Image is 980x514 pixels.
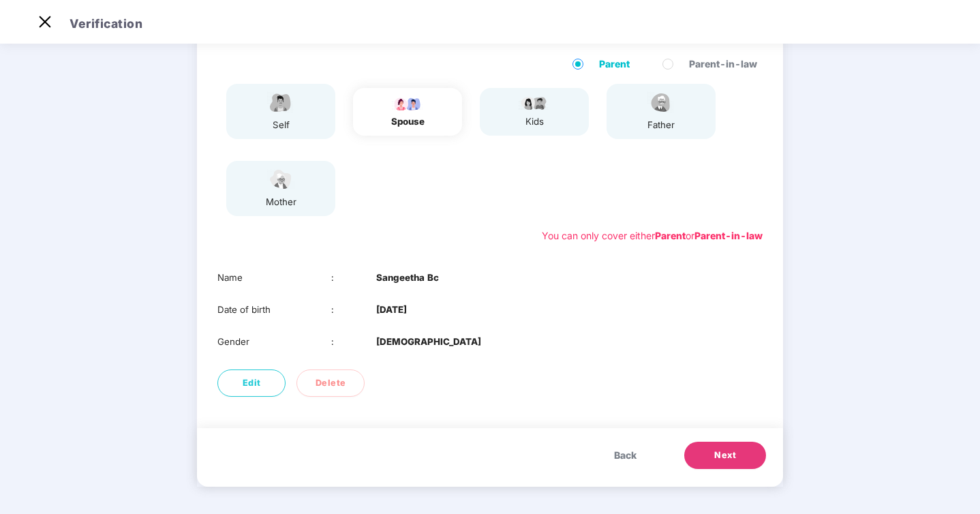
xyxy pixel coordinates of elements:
[614,448,637,463] span: Back
[331,271,377,285] div: :
[296,369,365,397] button: Delete
[694,230,763,241] b: Parent-in-law
[217,303,331,317] div: Date of birth
[331,303,377,317] div: :
[217,271,331,285] div: Name
[684,442,766,469] button: Next
[264,91,298,115] img: svg+xml;base64,PHN2ZyBpZD0iRW1wbG95ZWVfbWFsZSIgeG1sbnM9Imh0dHA6Ly93d3cudzMub3JnLzIwMDAvc3ZnIiB3aW...
[517,115,551,129] div: kids
[376,271,439,285] b: Sangeetha Bc
[517,95,551,111] img: svg+xml;base64,PHN2ZyB4bWxucz0iaHR0cDovL3d3dy53My5vcmcvMjAwMC9zdmciIHdpZHRoPSI3OS4wMzciIGhlaWdodD...
[644,91,678,115] img: svg+xml;base64,PHN2ZyBpZD0iRmF0aGVyX2ljb24iIHhtbG5zPSJodHRwOi8vd3d3LnczLm9yZy8yMDAwL3N2ZyIgeG1sbn...
[217,369,286,397] button: Edit
[600,442,650,469] button: Back
[264,195,298,209] div: mother
[684,57,763,72] span: Parent-in-law
[331,335,377,349] div: :
[542,228,763,243] div: You can only cover either or
[655,230,686,241] b: Parent
[376,335,481,349] b: [DEMOGRAPHIC_DATA]
[391,115,425,129] div: spouse
[264,118,298,132] div: self
[644,118,678,132] div: father
[391,95,425,111] img: svg+xml;base64,PHN2ZyB4bWxucz0iaHR0cDovL3d3dy53My5vcmcvMjAwMC9zdmciIHdpZHRoPSI5Ny44OTciIGhlaWdodD...
[714,449,736,462] span: Next
[376,303,407,317] b: [DATE]
[264,168,298,192] img: svg+xml;base64,PHN2ZyB4bWxucz0iaHR0cDovL3d3dy53My5vcmcvMjAwMC9zdmciIHdpZHRoPSI1NCIgaGVpZ2h0PSIzOC...
[594,57,635,72] span: Parent
[243,376,261,390] span: Edit
[316,376,346,390] span: Delete
[217,335,331,349] div: Gender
